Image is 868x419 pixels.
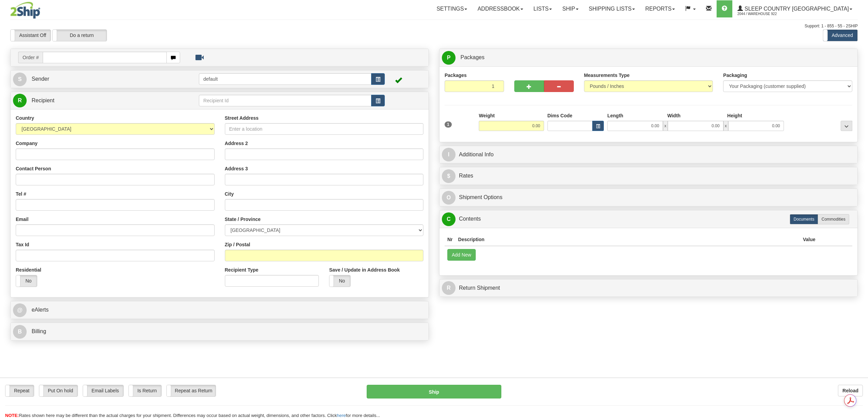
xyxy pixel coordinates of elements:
[5,413,19,418] span: NOTE:
[10,23,858,29] div: Support: 1 - 855 - 55 - 2SHIP
[225,165,248,172] label: Address 3
[31,97,54,103] span: Recipient
[737,11,789,17] span: 2044 / Warehouse 922
[743,6,849,12] span: Sleep Country [GEOGRAPHIC_DATA]
[790,214,818,224] label: Documents
[800,233,818,246] th: Value
[723,121,728,131] span: x
[442,148,855,162] a: IAdditional Info
[13,94,27,107] span: R
[442,51,855,65] a: P Packages
[445,233,456,246] th: Nr
[445,121,452,128] span: 1
[442,169,456,183] span: $
[442,281,456,295] span: R
[83,385,123,396] label: Email Labels
[442,191,855,205] a: OShipment Options
[456,233,800,246] th: Description
[723,72,747,79] label: Packaging
[16,140,38,147] label: Company
[13,73,27,86] span: S
[129,385,161,396] label: Is Return
[13,72,199,86] a: S Sender
[13,94,178,108] a: R Recipient
[225,140,248,147] label: Address 2
[442,281,855,295] a: RReturn Shipment
[225,266,259,273] label: Recipient Type
[10,2,40,19] img: logo2044.jpg
[445,72,467,79] label: Packages
[442,212,456,226] span: C
[5,385,34,396] label: Repeat
[442,212,855,226] a: CContents
[39,385,78,396] label: Put On hold
[16,216,28,223] label: Email
[732,0,857,17] a: Sleep Country [GEOGRAPHIC_DATA] 2044 / Warehouse 922
[16,115,34,121] label: Country
[640,0,680,17] a: Reports
[557,0,583,17] a: Ship
[460,54,484,60] span: Packages
[16,275,37,287] label: No
[225,241,250,248] label: Zip / Postal
[225,115,259,121] label: Street Address
[16,165,51,172] label: Contact Person
[16,266,41,273] label: Residential
[13,303,27,317] span: @
[479,112,494,119] label: Weight
[16,191,26,197] label: Tel #
[199,95,371,106] input: Recipient Id
[852,174,867,244] iframe: chat widget
[329,275,350,287] label: No
[11,30,51,41] label: Assistant Off
[528,0,557,17] a: Lists
[225,123,424,135] input: Enter a location
[431,0,472,17] a: Settings
[841,121,852,131] div: ...
[472,0,528,17] a: Addressbook
[842,388,858,393] b: Reload
[199,73,371,85] input: Sender Id
[13,303,426,317] a: @ eAlerts
[337,413,346,418] a: here
[53,30,107,41] label: Do a return
[329,266,399,273] label: Save / Update in Address Book
[663,121,668,131] span: x
[367,385,501,398] button: Ship
[442,148,456,161] span: I
[447,249,476,261] button: Add New
[823,30,857,41] label: Advanced
[225,216,261,223] label: State / Province
[225,191,234,197] label: City
[13,325,426,339] a: B Billing
[31,328,46,334] span: Billing
[818,214,849,224] label: Commodities
[442,169,855,183] a: $Rates
[13,325,27,339] span: B
[584,0,640,17] a: Shipping lists
[547,112,572,119] label: Dims Code
[607,112,623,119] label: Length
[727,112,742,119] label: Height
[442,191,456,205] span: O
[167,385,216,396] label: Repeat as Return
[31,307,49,313] span: eAlerts
[584,72,630,79] label: Measurements Type
[667,112,681,119] label: Width
[442,51,456,65] span: P
[18,52,43,63] span: Order #
[16,241,29,248] label: Tax Id
[31,76,49,82] span: Sender
[838,385,863,396] button: Reload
